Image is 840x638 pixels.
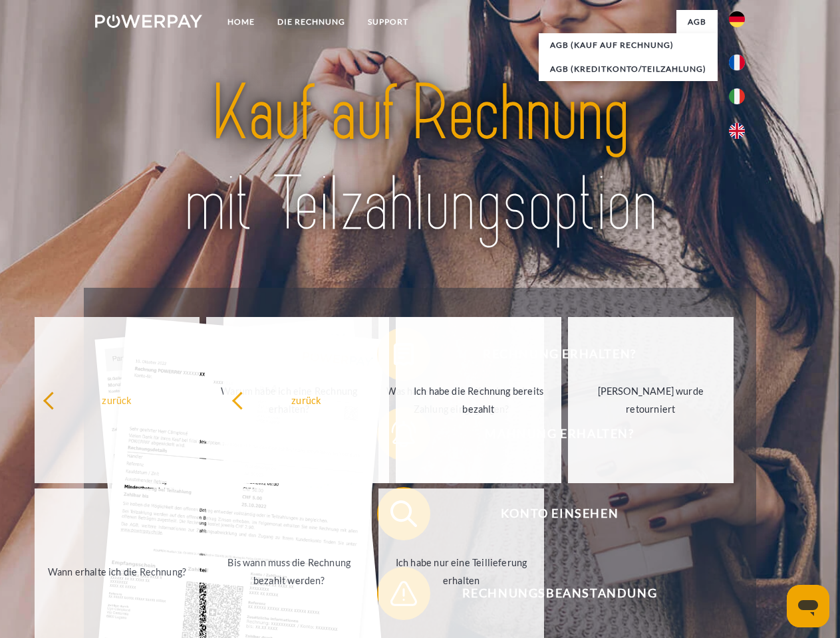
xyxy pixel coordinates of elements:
img: de [729,11,745,27]
div: zurück [231,391,381,409]
div: Bis wann muss die Rechnung bezahlt werden? [214,554,364,589]
img: en [729,123,745,139]
img: logo-powerpay-white.svg [95,15,202,28]
div: Ich habe die Rechnung bereits bezahlt [404,382,553,418]
a: Home [216,10,266,34]
img: it [729,88,745,104]
a: AGB (Kreditkonto/Teilzahlung) [539,57,718,81]
div: Ich habe nur eine Teillieferung erhalten [386,554,536,589]
a: SUPPORT [356,10,420,34]
img: title-powerpay_de.svg [127,64,713,255]
a: agb [676,10,718,34]
div: zurück [43,391,192,409]
iframe: Schaltfläche zum Öffnen des Messaging-Fensters [787,585,829,627]
a: DIE RECHNUNG [266,10,356,34]
span: Konto einsehen [396,487,722,540]
img: fr [729,54,745,70]
span: Rechnungsbeanstandung [396,567,722,620]
div: [PERSON_NAME] wurde retourniert [576,382,726,418]
a: AGB (Kauf auf Rechnung) [539,33,718,57]
div: Wann erhalte ich die Rechnung? [43,562,192,580]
